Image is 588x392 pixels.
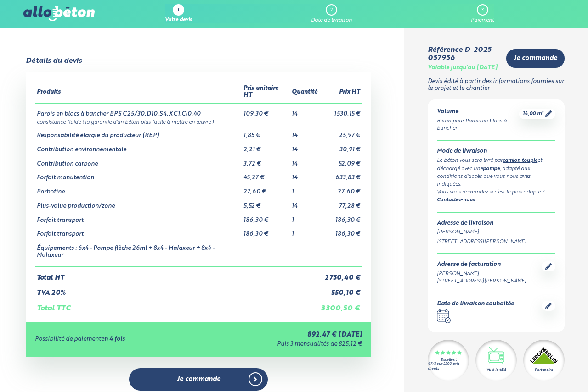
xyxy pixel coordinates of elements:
div: Paiement [471,17,494,23]
a: Je commande [506,49,565,68]
div: Volume [437,109,519,116]
div: Possibilité de paiement [35,336,204,343]
div: Date de livraison souhaitée [437,301,514,308]
div: Puis 3 mensualités de 825,12 € [203,341,362,348]
th: Quantité [290,82,319,103]
td: 14 [290,125,319,139]
div: [PERSON_NAME] [437,270,526,278]
div: 892,47 € [DATE] [203,331,362,339]
iframe: Help widget launcher [506,356,578,382]
div: 2 [330,7,333,13]
td: 14 [290,196,319,210]
td: Contribution carbone [35,154,242,168]
td: 1,85 € [242,125,290,139]
p: Devis édité à partir des informations fournies sur le projet et le chantier [428,78,565,92]
td: 14 [290,103,319,118]
div: Vu à la télé [486,367,506,373]
th: Prix HT [319,82,362,103]
div: [PERSON_NAME] [437,228,555,236]
div: Le béton vous sera livré par et déchargé avec une , adapté aux conditions d'accès que vous nous a... [437,157,555,188]
div: Excellent [441,358,457,362]
td: 5,52 € [242,196,290,210]
td: 52,09 € [319,154,362,168]
td: 186,30 € [242,210,290,224]
td: Forfait transport [35,224,242,238]
td: 3,72 € [242,154,290,168]
div: Vous vous demandez si c’est le plus adapté ? . [437,188,555,204]
td: Responsabilité élargie du producteur (REP) [35,125,242,139]
td: 2,21 € [242,139,290,154]
th: Produits [35,82,242,103]
td: consistance fluide ( la garantie d’un béton plus facile à mettre en œuvre ) [35,118,362,126]
div: [STREET_ADDRESS][PERSON_NAME] [437,277,526,285]
div: 4.7/5 sur 2300 avis clients [428,362,469,370]
div: Mode de livraison [437,148,555,155]
td: 109,30 € [242,103,290,118]
td: Équipements : 6x4 - Pompe flèche 26ml + 8x4 - Malaxeur + 8x4 - Malaxeur [35,238,242,266]
td: 14 [290,167,319,182]
span: Je commande [514,55,557,62]
a: pompe [483,166,500,171]
a: 1 Votre devis [165,4,192,23]
td: Forfait manutention [35,167,242,182]
td: 186,30 € [242,224,290,238]
th: Prix unitaire HT [242,82,290,103]
td: 25,97 € [319,125,362,139]
td: Total TTC [35,297,320,313]
td: 186,30 € [319,210,362,224]
div: 1 [177,8,179,14]
strong: en 4 fois [101,336,125,342]
td: 1 530,15 € [319,103,362,118]
td: 14 [290,154,319,168]
a: 2 Date de livraison [311,4,352,23]
div: Détails du devis [26,57,82,65]
div: Votre devis [165,17,192,23]
a: Je commande [129,368,267,391]
td: 1 [290,182,319,196]
td: Contribution environnementale [35,139,242,154]
td: 77,28 € [319,196,362,210]
a: Contactez-nous [437,198,475,203]
td: 186,30 € [319,224,362,238]
div: Adresse de livraison [437,220,555,227]
td: 550,10 € [319,282,362,297]
div: Béton pour Parois en blocs à bancher [437,117,519,133]
img: allobéton [23,6,94,21]
td: Barbotine [35,182,242,196]
div: 3 [481,7,483,13]
td: 1 [290,210,319,224]
div: [STREET_ADDRESS][PERSON_NAME] [437,238,555,246]
div: Valable jusqu'au [DATE] [428,65,498,72]
td: 1 [290,224,319,238]
td: 14 [290,139,319,154]
a: camion toupie [503,158,537,163]
td: 2 750,40 € [319,266,362,282]
td: Forfait transport [35,210,242,224]
td: 27,60 € [242,182,290,196]
td: 3 300,50 € [319,297,362,313]
div: Référence D-2025-057956 [428,46,499,63]
span: Je commande [177,375,220,383]
td: Plus-value production/zone [35,196,242,210]
td: TVA 20% [35,282,320,297]
td: 633,83 € [319,167,362,182]
td: Total HT [35,266,320,282]
td: Parois en blocs à bancher BPS C25/30,D10,S4,XC1,Cl0,40 [35,103,242,118]
a: 3 Paiement [471,4,494,23]
div: Adresse de facturation [437,261,526,268]
td: 27,60 € [319,182,362,196]
td: 45,27 € [242,167,290,182]
td: 30,91 € [319,139,362,154]
div: Date de livraison [311,17,352,23]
